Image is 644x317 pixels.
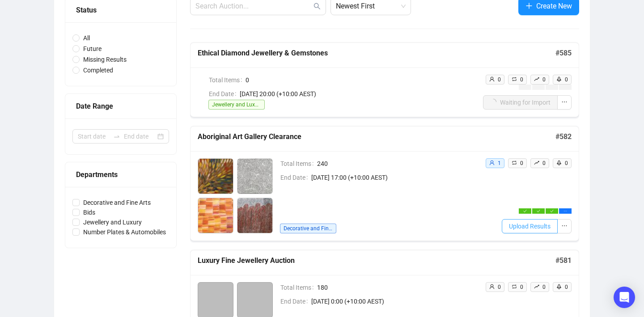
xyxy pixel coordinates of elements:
span: Number Plates & Automobiles [80,227,169,237]
img: 4_1.jpg [237,198,272,233]
h5: Aboriginal Art Gallery Clearance [198,131,555,142]
div: Date Range [76,101,165,112]
span: rocket [556,284,562,289]
span: 0 [565,76,568,83]
span: End Date [280,296,311,306]
span: [DATE] 20:00 (+10:00 AEST) [240,89,478,99]
button: Upload Results [502,219,558,233]
span: End Date [209,89,240,99]
span: Total Items [280,283,317,292]
img: 1_1.jpg [198,159,233,194]
input: Start date [78,131,110,141]
span: Decorative and Fine Arts [80,198,154,207]
a: Ethical Diamond Jewellery & Gemstones#585Total Items0End Date[DATE] 20:00 (+10:00 AEST)Jewellery ... [190,42,579,117]
span: user [489,160,495,165]
span: retweet [512,76,517,82]
span: 0 [498,284,501,290]
span: 0 [542,284,546,290]
span: user [489,284,495,289]
span: [DATE] 17:00 (+10:00 AEST) [311,173,478,182]
span: Jewellery and Luxury [208,100,265,110]
span: Total Items [280,159,317,169]
span: rise [534,160,539,165]
input: Search Auction... [195,1,312,12]
span: 1 [498,160,501,166]
h5: # 581 [555,255,572,266]
span: Completed [80,65,117,75]
span: 0 [565,160,568,166]
span: 0 [520,160,523,166]
span: ellipsis [561,223,568,229]
span: search [314,3,321,10]
span: [DATE] 0:00 (+10:00 AEST) [311,296,478,306]
h5: # 585 [555,48,572,59]
span: End Date [280,173,311,182]
span: 240 [317,159,478,169]
h5: Luxury Fine Jewellery Auction [198,255,555,266]
span: 0 [542,76,546,83]
div: Departments [76,169,165,180]
span: Bids [80,207,99,217]
span: rocket [556,76,562,82]
h5: # 582 [555,131,572,142]
span: Future [80,44,105,54]
span: user [489,76,495,82]
span: 0 [542,160,546,166]
h5: Ethical Diamond Jewellery & Gemstones [198,48,555,59]
span: plus [525,2,533,9]
button: Waiting for Import [483,95,558,110]
span: swap-right [113,133,120,140]
span: ellipsis [563,209,567,213]
img: 3_1.jpg [198,198,233,233]
span: to [113,133,120,140]
span: check [523,209,527,213]
span: Create New [536,0,572,12]
span: rise [534,76,539,82]
span: Missing Results [80,55,130,64]
span: Decorative and Fine Arts [280,224,336,233]
span: check [537,209,540,213]
span: rocket [556,160,562,165]
span: All [80,33,93,43]
span: ellipsis [561,99,568,105]
span: rise [534,284,539,289]
span: 0 [520,284,523,290]
span: 0 [498,76,501,83]
span: retweet [512,160,517,165]
span: Upload Results [509,221,551,231]
span: check [550,209,554,213]
span: Jewellery and Luxury [80,217,145,227]
span: 0 [520,76,523,83]
span: Total Items [209,75,246,85]
div: Open Intercom Messenger [614,287,635,308]
img: 2_1.jpg [237,159,272,194]
span: 0 [565,284,568,290]
span: retweet [512,284,517,289]
span: 180 [317,283,478,292]
a: Aboriginal Art Gallery Clearance#582Total Items240End Date[DATE] 17:00 (+10:00 AEST)Decorative an... [190,126,579,241]
span: 0 [246,75,478,85]
div: Status [76,4,165,16]
input: End date [124,131,156,141]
